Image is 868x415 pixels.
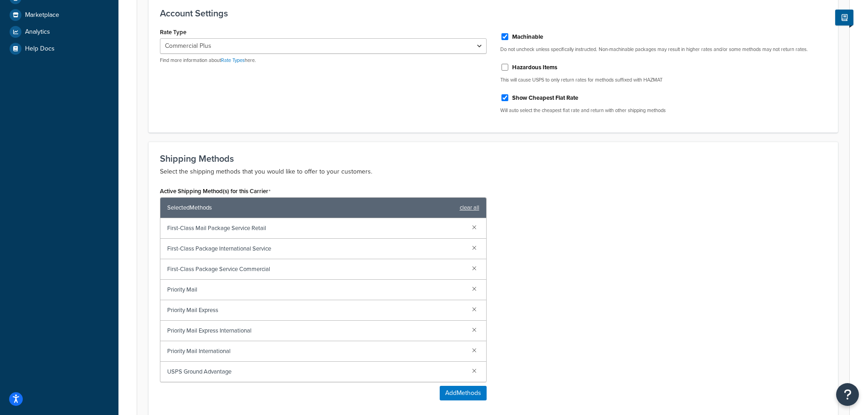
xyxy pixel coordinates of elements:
[160,166,827,177] p: Select the shipping methods that you would like to offer to your customers.
[167,222,465,235] span: First-Class Mail Package Service Retail
[160,154,827,164] h3: Shipping Methods
[167,283,465,296] span: Priority Mail
[835,10,853,26] button: Show Help Docs
[167,304,465,317] span: Priority Mail Express
[160,8,827,18] h3: Account Settings
[167,242,465,255] span: First-Class Package International Service
[512,63,557,72] label: Hazardous Items
[167,263,465,276] span: First-Class Package Service Commercial
[7,24,112,40] a: Analytics
[460,201,479,214] a: clear all
[7,41,112,57] a: Help Docs
[25,28,50,36] span: Analytics
[160,188,271,195] label: Active Shipping Method(s) for this Carrier
[500,46,827,53] p: Do not uncheck unless specifically instructed. Non-machinable packages may result in higher rates...
[160,57,487,64] p: Find more information about here.
[7,7,112,23] a: Marketplace
[221,56,245,64] a: Rate Types
[167,201,455,214] span: Selected Methods
[167,324,465,337] span: Priority Mail Express International
[160,29,186,36] label: Rate Type
[512,33,543,41] label: Machinable
[512,94,578,102] label: Show Cheapest Flat Rate
[836,383,859,406] button: Open Resource Center
[167,365,465,378] span: USPS Ground Advantage
[500,77,827,83] p: This will cause USPS to only return rates for methods suffixed with HAZMAT
[167,345,465,358] span: Priority Mail International
[25,11,59,19] span: Marketplace
[500,107,827,114] p: Will auto select the cheapest flat rate and return with other shipping methods
[440,386,487,400] button: AddMethods
[25,45,55,53] span: Help Docs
